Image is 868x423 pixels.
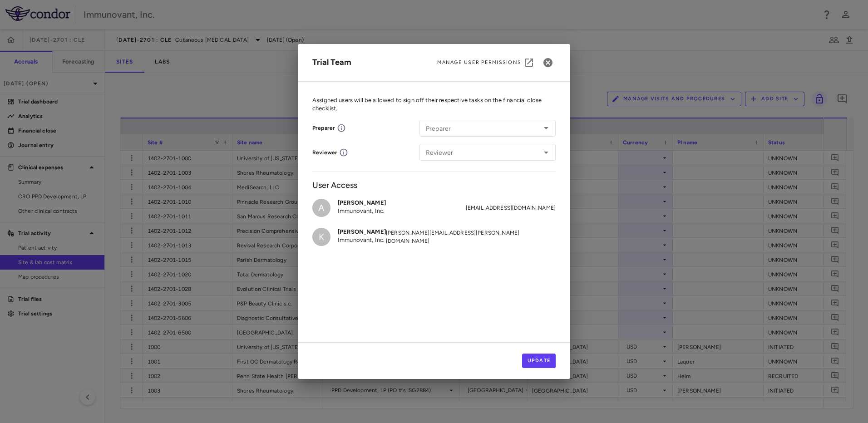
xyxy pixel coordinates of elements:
div: Reviewer [312,148,337,157]
button: Update [522,354,556,368]
div: A [312,199,330,217]
span: [EMAIL_ADDRESS][DOMAIN_NAME] [466,204,556,212]
svg: For this trial, user can edit trial data, open periods, and comment, but cannot close periods. [337,123,346,133]
div: K [312,228,330,246]
a: Manage User Permissions [437,55,540,70]
div: Preparer [312,124,335,132]
p: Immunovant, Inc. [338,236,386,244]
svg: For this trial, user can close periods and comment, but cannot open periods, or edit or delete tr... [339,148,348,157]
p: Assigned users will be allowed to sign off their respective tasks on the financial close checklist. [312,96,556,113]
span: Manage User Permissions [437,59,521,66]
h6: [PERSON_NAME] [338,199,386,207]
button: Open [540,146,552,159]
p: Immunovant, Inc. [338,207,386,215]
h6: User Access [312,179,556,192]
div: Trial Team [312,56,351,69]
span: [PERSON_NAME][EMAIL_ADDRESS][PERSON_NAME][DOMAIN_NAME] [386,229,556,245]
h6: [PERSON_NAME] [338,228,386,236]
button: Open [540,122,552,134]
